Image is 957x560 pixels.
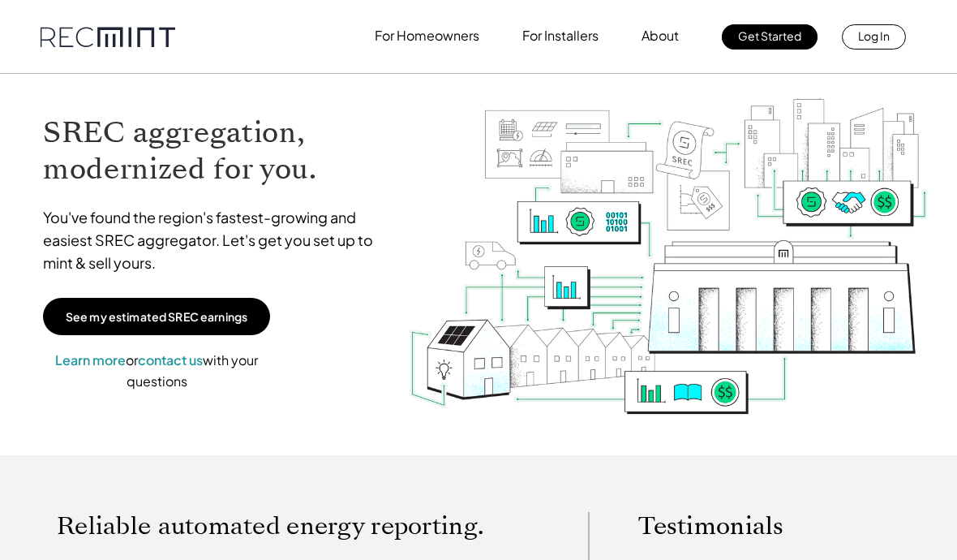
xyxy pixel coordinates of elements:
[638,512,880,541] p: Testimonials
[408,50,930,470] img: RECmint value cycle
[43,350,270,391] p: or with your questions
[738,24,801,47] p: Get Started
[57,512,539,541] p: Reliable automated energy reporting.
[43,114,392,187] h1: SREC aggregation, modernized for you.
[55,351,126,368] a: Learn more
[858,24,890,47] p: Log In
[722,24,818,50] a: Get Started
[43,298,270,335] a: See my estimated SREC earnings
[522,24,599,47] p: For Installers
[66,309,247,324] p: See my estimated SREC earnings
[642,24,679,47] p: About
[375,24,479,47] p: For Homeowners
[43,206,392,274] p: You've found the region's fastest-growing and easiest SREC aggregator. Let's get you set up to mi...
[842,24,906,50] a: Log In
[138,351,203,368] a: contact us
